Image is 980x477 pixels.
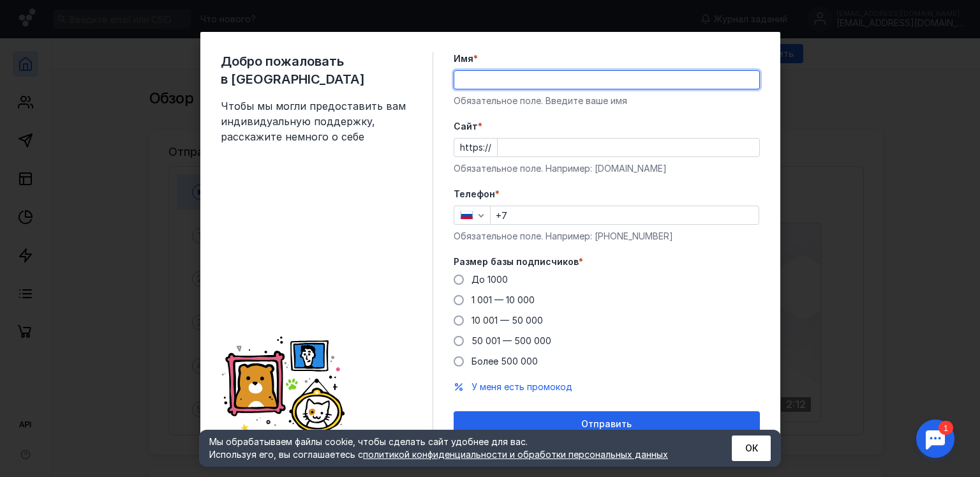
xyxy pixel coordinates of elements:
[581,419,632,430] span: Отправить
[454,255,579,268] span: Размер базы подписчиков
[454,162,760,175] div: Обязательное поле. Например: [DOMAIN_NAME]
[471,274,508,285] span: До 1000
[471,335,551,346] span: 50 001 — 500 000
[209,435,701,461] div: Мы обрабатываем файлы cookie, чтобы сделать сайт удобнее для вас. Используя его, вы соглашаетесь c
[471,381,572,393] button: У меня есть промокод
[221,52,412,88] span: Добро пожаловать в [GEOGRAPHIC_DATA]
[454,230,760,243] div: Обязательное поле. Например: [PHONE_NUMBER]
[29,8,43,22] div: 1
[732,435,771,461] button: ОК
[454,188,495,201] span: Телефон
[221,98,412,144] span: Чтобы мы могли предоставить вам индивидуальную поддержку, расскажите немного о себе
[471,356,538,367] span: Более 500 000
[471,315,543,326] span: 10 001 — 50 000
[454,52,473,65] span: Имя
[471,381,572,392] span: У меня есть промокод
[454,411,760,437] button: Отправить
[454,120,478,133] span: Cайт
[363,449,668,460] a: политикой конфиденциальности и обработки персональных данных
[454,95,760,107] div: Обязательное поле. Введите ваше имя
[471,294,535,305] span: 1 001 — 10 000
